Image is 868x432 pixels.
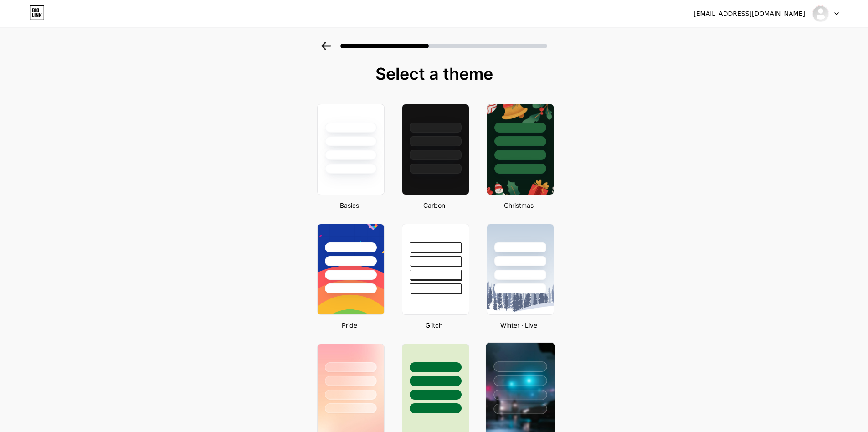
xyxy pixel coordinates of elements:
[399,320,469,330] div: Glitch
[314,320,385,330] div: Pride
[693,9,805,19] div: [EMAIL_ADDRESS][DOMAIN_NAME]
[313,65,555,83] div: Select a theme
[314,201,385,210] div: Basics
[812,5,829,22] img: Bangdoy Jasund
[484,201,554,210] div: Christmas
[484,320,554,330] div: Winter · Live
[399,201,469,210] div: Carbon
